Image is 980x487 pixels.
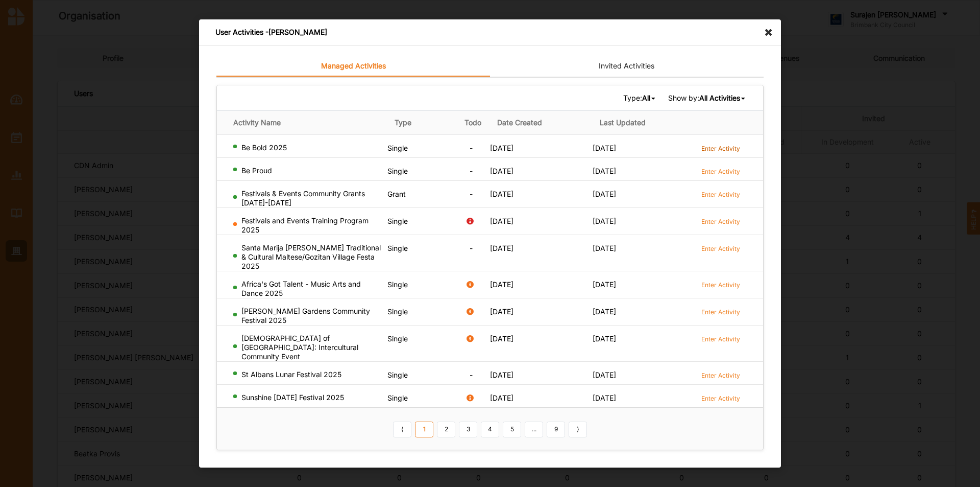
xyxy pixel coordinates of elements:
a: Enter Activity [701,243,740,253]
a: Previous item [393,421,411,437]
div: St Albans Lunar Festival 2025 [233,370,383,379]
a: 3 [459,421,477,437]
span: [DATE] [490,307,513,316]
label: Enter Activity [701,281,740,289]
div: [DEMOGRAPHIC_DATA] of [GEOGRAPHIC_DATA]: Intercultural Community Event [233,334,383,361]
th: Todo [456,110,490,134]
th: Last Updated [593,110,695,134]
label: Enter Activity [701,190,740,199]
a: Next item [569,421,587,437]
span: - [470,144,473,152]
span: Single [387,144,408,152]
div: [PERSON_NAME] Gardens Community Festival 2025 [233,307,383,325]
span: [DATE] [593,167,616,175]
span: [DATE] [490,393,513,402]
b: All [642,94,650,102]
span: [DATE] [593,280,616,289]
span: Single [387,334,408,343]
label: Enter Activity [701,308,740,316]
a: 4 [481,421,499,437]
a: Enter Activity [701,334,740,343]
span: - [470,244,473,252]
span: - [470,167,473,175]
label: Enter Activity [701,244,740,253]
div: Africa's Got Talent - Music Arts and Dance 2025 [233,280,383,298]
div: Be Bold 2025 [233,143,383,152]
a: Enter Activity [701,216,740,226]
span: [DATE] [593,190,616,198]
b: All Activities [699,94,740,102]
label: Enter Activity [701,167,740,176]
span: Single [387,307,408,316]
span: Type: [623,93,657,102]
span: [DATE] [490,167,513,175]
a: 5 [503,421,521,437]
span: - [470,370,473,379]
a: Managed Activities [216,56,490,77]
span: Single [387,370,408,379]
span: [DATE] [490,370,513,379]
a: Enter Activity [701,166,740,176]
span: [DATE] [490,190,513,198]
span: Single [387,244,408,252]
a: Enter Activity [701,143,740,153]
span: [DATE] [593,370,616,379]
a: 2 [437,421,455,437]
span: [DATE] [490,334,513,343]
span: [DATE] [490,244,513,252]
span: [DATE] [593,334,616,343]
th: Date Created [490,110,593,134]
label: Enter Activity [701,217,740,226]
label: Enter Activity [701,144,740,153]
div: User Activities - [PERSON_NAME] [199,19,781,45]
a: Enter Activity [701,370,740,380]
span: [DATE] [490,144,513,152]
div: Pagination Navigation [391,420,589,437]
span: - [470,190,473,198]
span: Single [387,167,408,175]
span: [DATE] [593,144,616,152]
div: Festivals & Events Community Grants [DATE]-[DATE] [233,189,383,207]
label: Enter Activity [701,371,740,380]
label: Enter Activity [701,335,740,343]
span: Grant [387,190,406,198]
a: Enter Activity [701,307,740,316]
span: [DATE] [593,307,616,316]
a: 9 [547,421,565,437]
a: Enter Activity [701,280,740,289]
span: [DATE] [490,280,513,289]
span: [DATE] [593,393,616,402]
th: Type [387,110,456,134]
span: [DATE] [490,217,513,225]
a: 1 [415,421,433,437]
a: Enter Activity [701,189,740,199]
a: Invited Activities [490,56,764,77]
span: Single [387,393,408,402]
span: Single [387,217,408,225]
span: Show by: [668,93,747,102]
a: ... [525,421,543,437]
span: [DATE] [593,244,616,252]
label: Enter Activity [701,394,740,403]
span: Single [387,280,408,289]
span: [DATE] [593,217,616,225]
div: Sunshine [DATE] Festival 2025 [233,393,383,402]
div: Festivals and Events Training Program 2025 [233,216,383,235]
a: Enter Activity [701,393,740,403]
div: Be Proud [233,166,383,175]
th: Activity Name [217,110,387,134]
div: Santa Marija [PERSON_NAME] Traditional & Cultural Maltese/Gozitan Village Festa 2025 [233,243,383,271]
